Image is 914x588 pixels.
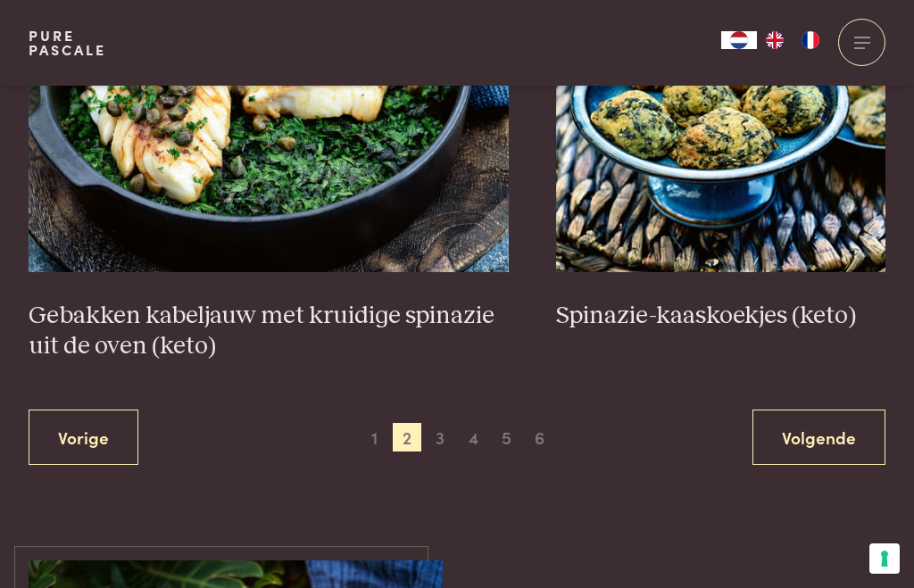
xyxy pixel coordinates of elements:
[869,543,900,574] button: Uw voorkeuren voor toestemming voor trackingtechnologieën
[757,31,793,49] a: EN
[29,410,138,466] a: Vorige
[493,423,521,451] span: 5
[460,423,488,451] span: 4
[721,31,757,49] div: Language
[556,301,885,332] h3: Spinazie-kaaskoekjes (keto)
[793,31,828,49] a: FR
[29,29,106,57] a: PurePascale
[426,423,454,451] span: 3
[721,31,757,49] a: NL
[360,423,388,451] span: 1
[757,31,828,49] ul: Language list
[29,301,509,362] h3: Gebakken kabeljauw met kruidige spinazie uit de oven (keto)
[393,423,421,451] span: 2
[526,423,554,451] span: 6
[721,31,828,49] aside: Language selected: Nederlands
[752,410,885,466] a: Volgende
